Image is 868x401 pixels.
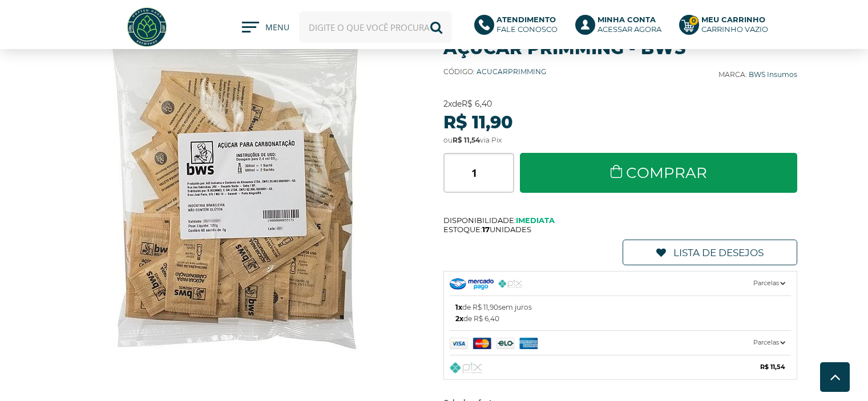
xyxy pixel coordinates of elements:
b: R$ 11,54 [760,361,785,373]
button: Buscar [421,11,452,43]
b: 17 [482,225,490,234]
span: Disponibilidade: [443,216,798,225]
a: Parcelas [450,331,792,355]
strong: R$ 6,40 [462,99,492,109]
b: Código: [443,67,475,76]
img: Hopfen Haus BrewShop [126,6,168,48]
b: 2x [455,314,463,323]
b: Imediata [516,216,555,225]
span: ou via Pix [443,136,502,144]
strong: 0 [689,16,699,26]
a: BWS Insumos [749,70,797,79]
img: Mercado Pago Checkout PRO [450,278,494,290]
span: MENU [265,22,288,39]
strong: R$ 11,54 [453,136,480,144]
span: Parcelas [753,337,785,349]
img: PIX [498,280,523,288]
span: de R$ 11,90 sem juros [455,302,532,313]
a: Lista de Desejos [623,240,797,265]
a: AtendimentoFale conosco [474,15,564,40]
p: Fale conosco [496,15,558,34]
span: de [443,99,492,109]
span: Estoque: unidades [443,225,798,234]
p: Acessar agora [597,15,661,34]
b: Meu Carrinho [701,15,765,24]
img: Mercado Pago [450,338,561,349]
div: Carrinho Vazio [701,25,768,34]
a: Comprar [520,153,798,193]
b: 1x [455,303,462,311]
input: Digite o que você procura [299,11,452,43]
strong: 2x [443,99,452,109]
span: de R$ 6,40 [455,313,499,325]
img: Açúcar Primming - BWS [76,20,419,362]
a: Parcelas [450,272,792,295]
b: Minha Conta [597,15,656,24]
b: Marca: [718,70,747,79]
button: MENU [242,22,288,33]
b: Atendimento [496,15,556,24]
img: Pix [450,362,482,374]
a: Minha ContaAcessar agora [575,15,668,40]
span: Parcelas [753,277,785,289]
span: ACUCARPRIMMING [477,67,546,76]
strong: R$ 11,90 [443,112,513,133]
